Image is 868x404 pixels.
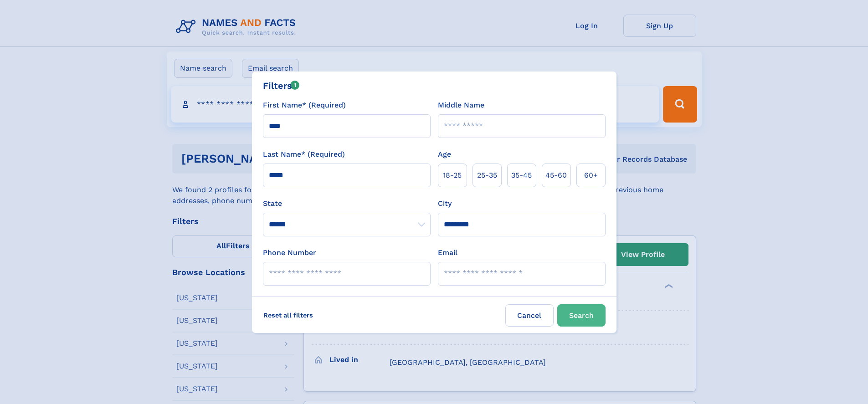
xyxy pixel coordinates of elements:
[438,100,484,111] label: Middle Name
[263,149,345,160] label: Last Name* (Required)
[443,170,462,181] span: 18‑25
[477,170,497,181] span: 25‑35
[263,247,316,258] label: Phone Number
[511,170,532,181] span: 35‑45
[505,304,554,327] label: Cancel
[257,304,319,326] label: Reset all filters
[438,198,452,209] label: City
[438,247,457,258] label: Email
[438,149,451,160] label: Age
[584,170,598,181] span: 60+
[263,79,300,92] div: Filters
[557,304,606,327] button: Search
[545,170,567,181] span: 45‑60
[263,198,431,209] label: State
[263,100,346,111] label: First Name* (Required)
